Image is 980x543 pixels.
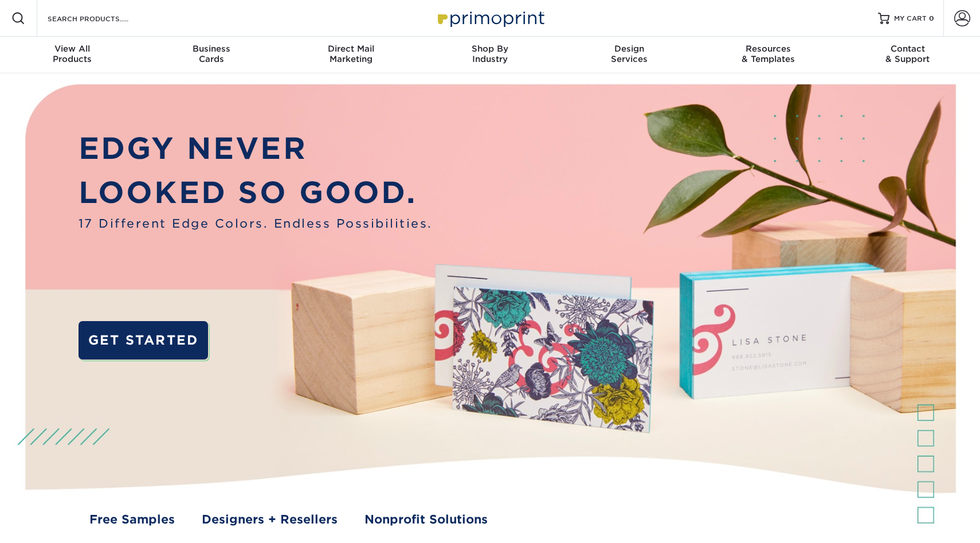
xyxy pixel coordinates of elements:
[79,215,433,233] span: 17 Different Edge Colors. Endless Possibilities.
[699,44,838,64] div: & Templates
[421,44,560,54] span: Shop By
[838,44,977,54] span: Contact
[3,44,142,54] span: View All
[421,44,560,64] div: Industry
[559,37,699,73] a: DesignServices
[281,44,421,54] span: Direct Mail
[3,44,142,64] div: Products
[894,14,927,24] span: MY CART
[202,511,338,529] a: Designers + Resellers
[46,11,158,25] input: SEARCH PRODUCTS.....
[699,37,838,73] a: Resources& Templates
[838,37,977,73] a: Contact& Support
[281,37,421,73] a: Direct MailMarketing
[559,44,699,64] div: Services
[89,511,175,529] a: Free Samples
[142,37,281,73] a: BusinessCards
[79,171,433,215] p: LOOKED SO GOOD.
[142,44,281,64] div: Cards
[421,37,560,73] a: Shop ByIndustry
[559,44,699,54] span: Design
[3,37,142,73] a: View AllProducts
[433,6,547,30] img: Primoprint
[142,44,281,54] span: Business
[929,14,934,22] span: 0
[79,321,209,360] a: GET STARTED
[838,44,977,64] div: & Support
[79,127,433,171] p: EDGY NEVER
[281,44,421,64] div: Marketing
[699,44,838,54] span: Resources
[364,511,488,529] a: Nonprofit Solutions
